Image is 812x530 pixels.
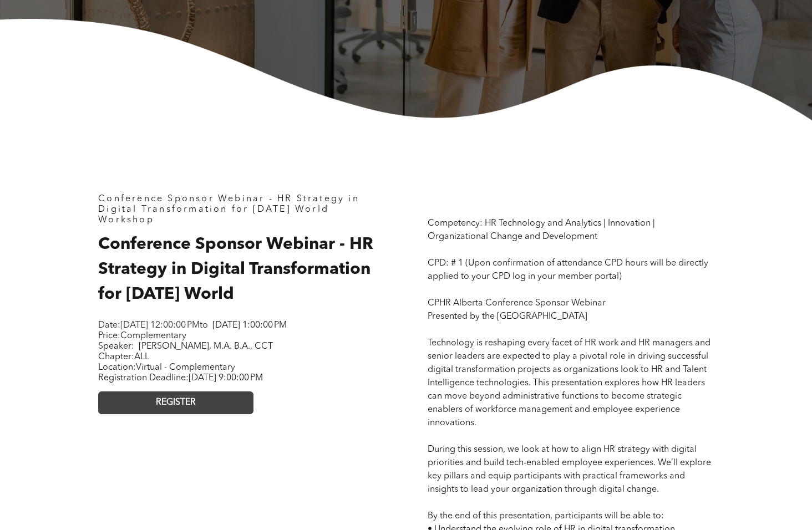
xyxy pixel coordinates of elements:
[189,374,263,383] span: [DATE] 9:00:00 PM
[98,236,373,303] span: Conference Sponsor Webinar - HR Strategy in Digital Transformation for [DATE] World
[120,321,200,330] span: [DATE] 12:00:00 PM
[98,391,253,414] a: REGISTER
[139,342,273,351] span: [PERSON_NAME], M.A. B.A., CCT
[98,321,208,330] span: Date: to
[134,353,149,361] span: ALL
[98,216,154,225] span: Workshop
[156,397,196,408] span: REGISTER
[98,195,359,214] span: Conference Sponsor Webinar - HR Strategy in Digital Transformation for [DATE] World
[98,332,186,340] span: Price:
[212,321,287,330] span: [DATE] 1:00:00 PM
[98,363,263,383] span: Location: Registration Deadline:
[120,332,186,340] span: Complementary
[98,353,149,361] span: Chapter:
[98,342,134,351] span: Speaker:
[136,363,235,372] span: Virtual - Complementary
